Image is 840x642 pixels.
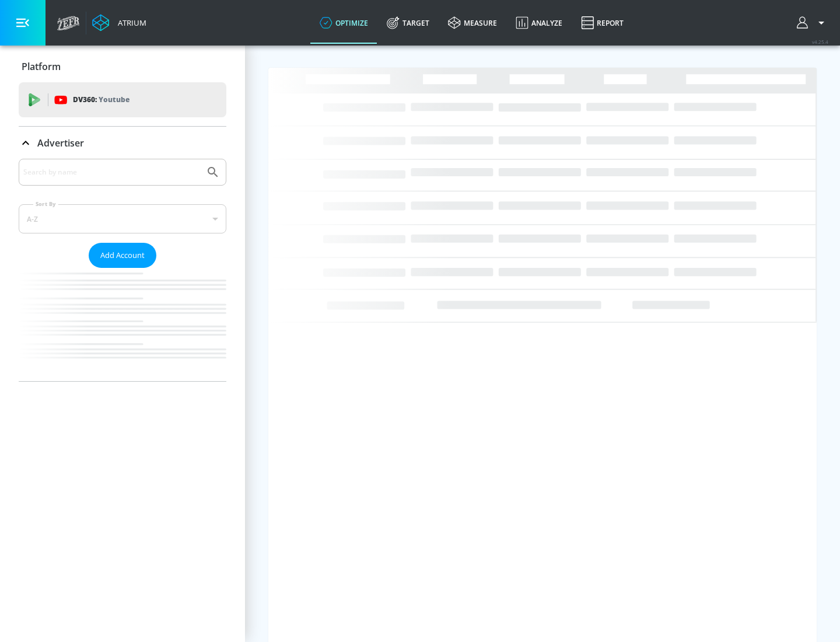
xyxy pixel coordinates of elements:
[100,249,145,262] span: Add Account
[19,268,226,381] nav: list of Advertiser
[92,14,146,32] a: Atrium
[310,2,377,44] a: optimize
[439,2,506,44] a: measure
[19,159,226,381] div: Advertiser
[377,2,439,44] a: Target
[99,93,129,106] p: Youtube
[89,243,156,268] button: Add Account
[506,2,572,44] a: Analyze
[19,82,226,117] div: DV360: Youtube
[19,127,226,159] div: Advertiser
[73,93,129,106] p: DV360:
[22,60,61,73] p: Platform
[19,204,226,233] div: A-Z
[23,165,200,180] input: Search by name
[37,137,84,149] p: Advertiser
[812,39,828,45] span: v 4.25.4
[19,50,226,83] div: Platform
[572,2,633,44] a: Report
[33,200,58,208] label: Sort By
[113,18,146,28] div: Atrium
